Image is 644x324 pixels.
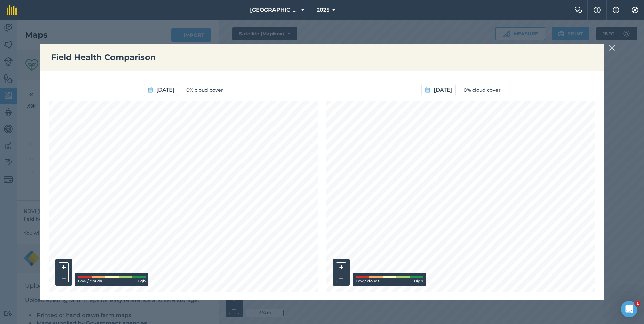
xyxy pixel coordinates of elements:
[78,278,102,284] span: Low / clouds
[635,301,640,306] span: 1
[434,86,452,94] span: [DATE]
[336,262,346,272] button: +
[593,7,601,13] img: A question mark icon
[250,6,298,14] span: [GEOGRAPHIC_DATA][PERSON_NAME]
[621,301,637,317] iframe: Intercom live chat
[464,86,501,94] span: 0% cloud cover
[421,84,456,96] button: [DATE]
[414,278,423,284] span: High
[59,262,69,272] button: +
[156,86,174,94] span: [DATE]
[336,272,346,282] button: –
[136,278,146,284] span: High
[7,5,17,15] img: fieldmargin Logo
[631,7,639,13] img: A cog icon
[609,44,615,52] img: svg+xml;base64,PHN2ZyB4bWxucz0iaHR0cDovL3d3dy53My5vcmcvMjAwMC9zdmciIHdpZHRoPSIyMiIgaGVpZ2h0PSIzMC...
[317,6,329,14] span: 2025
[356,278,380,284] span: Low / clouds
[574,7,582,13] img: Two speech bubbles overlapping with the left bubble in the forefront
[51,52,593,63] h3: Field Health Comparison
[613,6,619,14] img: svg+xml;base64,PHN2ZyB4bWxucz0iaHR0cDovL3d3dy53My5vcmcvMjAwMC9zdmciIHdpZHRoPSIxNyIgaGVpZ2h0PSIxNy...
[186,86,223,94] span: 0% cloud cover
[59,272,69,282] button: –
[144,84,178,96] button: [DATE]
